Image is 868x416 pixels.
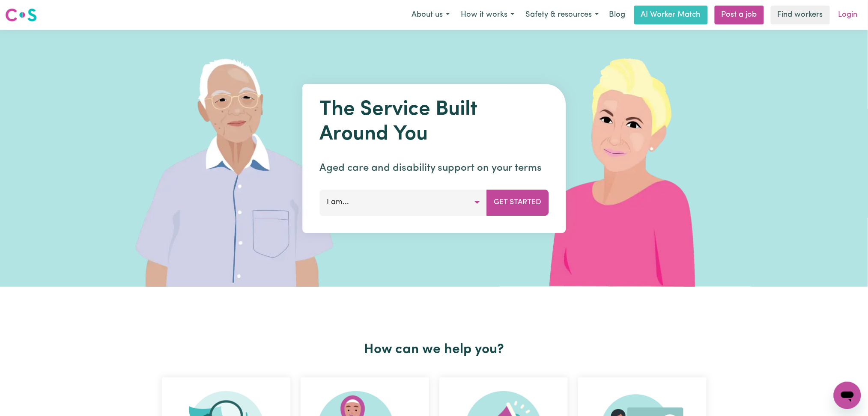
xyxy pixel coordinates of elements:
[715,6,764,24] a: Post a job
[5,7,37,23] img: Careseekers logo
[771,6,830,24] a: Find workers
[406,6,455,24] button: About us
[520,6,604,24] button: Safety & resources
[319,190,487,215] button: I am...
[157,342,712,358] h2: How can we help you?
[486,190,549,215] button: Get Started
[319,98,549,147] h1: The Service Built Around You
[455,6,520,24] button: How it works
[5,5,37,25] a: Careseekers logo
[604,6,631,24] a: Blog
[634,6,708,24] a: AI Worker Match
[319,160,549,176] p: Aged care and disability support on your terms
[833,6,863,24] a: Login
[834,382,861,409] iframe: Button to launch messaging window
